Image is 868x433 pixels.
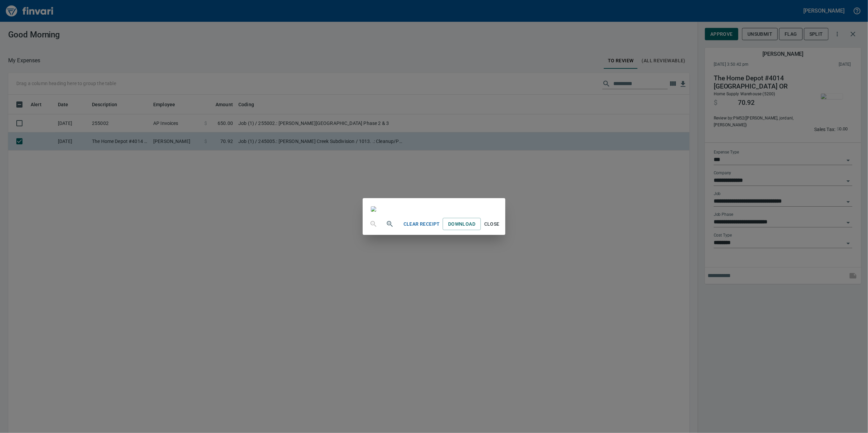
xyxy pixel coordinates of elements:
[371,206,376,212] img: receipts%2Ftapani%2F2025-08-27%2FwVZU30XB9uPYkbw7Yhfh9pkl7j62__K82WSTqXdf35oNv9GHd9P.jpg
[404,220,440,228] span: Clear Receipt
[448,220,475,228] span: Download
[484,220,500,228] span: Close
[443,218,481,230] a: Download
[401,218,443,230] button: Clear Receipt
[481,218,503,230] button: Close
